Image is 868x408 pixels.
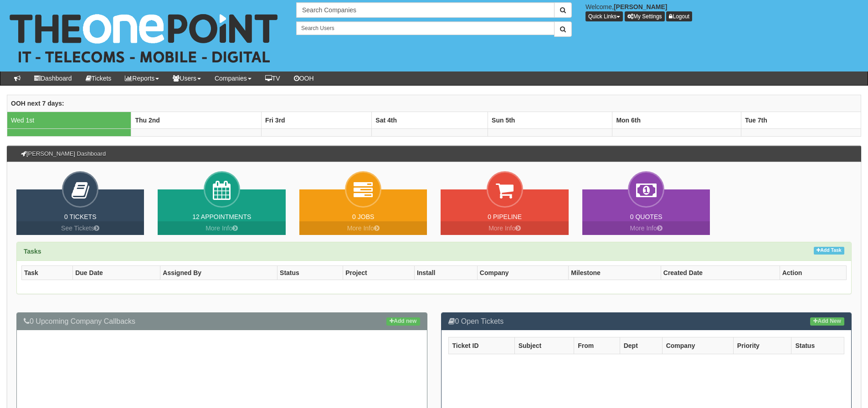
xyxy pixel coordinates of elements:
[514,337,574,354] th: Subject
[27,71,79,85] a: Dashboard
[22,265,73,280] th: Task
[208,71,258,85] a: Companies
[662,337,733,354] th: Company
[569,265,661,280] th: Milestone
[741,112,861,128] th: Tue 7th
[73,265,160,280] th: Due Date
[131,112,262,128] th: Thu 2nd
[810,317,844,326] a: Add New
[372,112,488,128] th: Sat 4th
[488,213,522,220] a: 0 Pipeline
[287,71,321,85] a: OOH
[158,221,285,235] a: More Info
[625,11,665,21] a: My Settings
[118,71,166,85] a: Reports
[441,221,568,235] a: More Info
[24,248,41,255] strong: Tasks
[780,265,846,280] th: Action
[666,11,692,21] a: Logout
[579,2,868,21] div: Welcome,
[79,71,118,85] a: Tickets
[448,317,845,326] h3: 0 Open Tickets
[574,337,620,354] th: From
[192,213,251,220] a: 12 Appointments
[791,337,844,354] th: Status
[7,112,131,128] td: Wed 1st
[612,112,741,128] th: Mon 6th
[258,71,287,85] a: TV
[7,95,861,112] th: OOH next 7 days:
[488,112,612,128] th: Sun 5th
[160,265,277,280] th: Assigned By
[733,337,791,354] th: Priority
[630,213,663,220] a: 0 Quotes
[386,317,420,326] a: Add new
[277,265,343,280] th: Status
[299,221,427,235] a: More Info
[448,337,514,354] th: Ticket ID
[477,265,568,280] th: Company
[24,317,420,326] h3: 0 Upcoming Company Callbacks
[582,221,710,235] a: More Info
[352,213,374,220] a: 0 Jobs
[814,247,844,255] a: Add Task
[166,71,208,85] a: Users
[343,265,415,280] th: Project
[414,265,477,280] th: Install
[620,337,662,354] th: Dept
[614,3,667,10] b: [PERSON_NAME]
[16,221,144,235] a: See Tickets
[64,213,97,220] a: 0 Tickets
[296,2,555,18] input: Search Companies
[661,265,780,280] th: Created Date
[586,11,623,21] button: Quick Links
[16,146,110,162] h3: [PERSON_NAME] Dashboard
[296,21,555,35] input: Search Users
[262,112,372,128] th: Fri 3rd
